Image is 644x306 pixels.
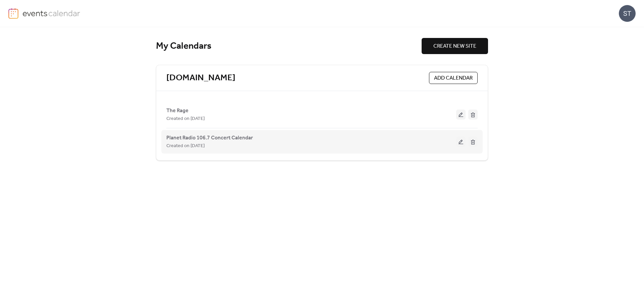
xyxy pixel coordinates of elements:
[166,115,205,123] span: Created on [DATE]
[166,136,253,140] a: Planet Radio 106.7 Concert Calendar
[422,38,488,54] button: CREATE NEW SITE
[166,134,253,142] span: Planet Radio 106.7 Concert Calendar
[22,8,80,18] img: logo-type
[434,74,473,82] span: ADD CALENDAR
[8,8,18,19] img: logo
[166,109,189,113] a: The Rage
[166,107,189,115] span: The Rage
[433,42,476,50] span: CREATE NEW SITE
[166,142,205,150] span: Created on [DATE]
[429,72,478,84] button: ADD CALENDAR
[156,40,422,52] div: My Calendars
[166,73,235,84] a: [DOMAIN_NAME]
[619,5,636,22] div: ST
